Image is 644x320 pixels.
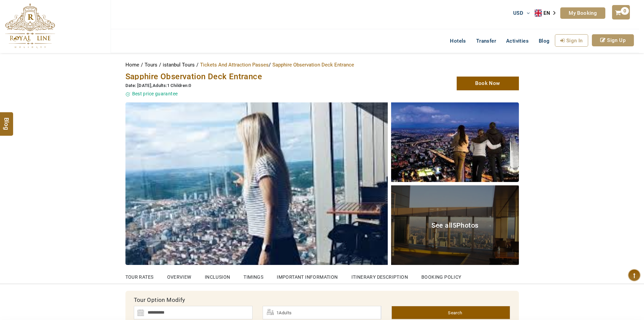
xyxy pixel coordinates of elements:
a: EN [535,8,560,18]
a: Tours [145,62,159,68]
a: OVERVIEW [167,265,191,284]
a: Sign Up [592,34,634,46]
aside: Language selected: English [535,8,560,18]
a: istanbul Tours [163,62,196,68]
div: Tour Option Modify [129,294,516,306]
a: Search [391,306,510,319]
a: 0 [612,5,630,19]
a: Important Information [277,265,338,284]
a: Inclusion [205,265,230,284]
a: Timings [243,265,263,284]
a: Home [125,62,141,68]
a: Tour Rates [125,265,154,284]
a: Book Now [457,77,519,90]
span: Blog [539,38,550,44]
span: 0 [621,7,629,15]
span: 5 [453,221,456,229]
iframe: chat widget [602,278,644,310]
a: Transfer [471,34,501,48]
li: Sapphire Observation Deck Entrance [272,60,354,70]
span: Best price guarantee [132,91,178,96]
div: , [125,83,384,89]
img: Sapphire Observation Deck Entrance [125,102,388,265]
a: Itinerary Description [351,265,408,284]
div: Language [535,8,560,18]
a: My Booking [560,7,605,19]
a: Hotels [445,34,471,48]
a: Activities [501,34,534,48]
span: Sapphire Observation Deck Entrance [125,72,262,81]
a: Sign In [555,34,588,47]
a: See all5Photos [391,185,519,265]
span: See all Photos [431,221,479,229]
img: Sapphire Observation Deck Entrance [391,102,519,182]
li: Tickets And Attraction Passes [200,60,271,70]
span: Blog [2,117,11,123]
span: Date: [DATE] [125,83,152,88]
img: The Royal Line Holidays [5,3,55,48]
span: USD [513,10,523,16]
a: Blog [534,34,555,48]
span: 1Adults [276,310,292,315]
span: Adults:1 [153,83,169,88]
a: Booking Policy [421,265,461,284]
span: Children:0 [171,83,191,88]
